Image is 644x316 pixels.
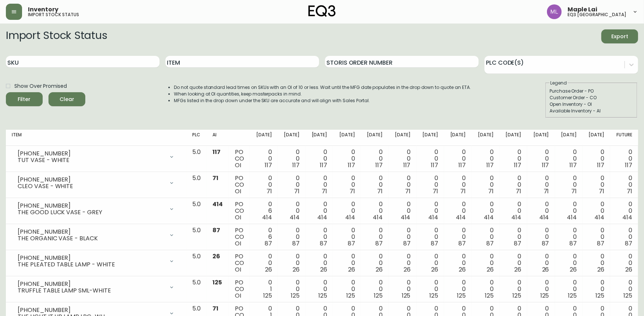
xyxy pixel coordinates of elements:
[422,279,438,299] div: 0 0
[477,175,493,195] div: 0 0
[547,4,562,19] img: 61e28cffcf8cc9f4e300d877dd684943
[186,198,207,224] td: 5.0
[292,161,300,169] span: 117
[428,213,438,222] span: 414
[569,161,577,169] span: 117
[235,253,244,273] div: PO CO
[505,253,521,273] div: 0 0
[433,187,438,195] span: 71
[601,29,638,43] button: Export
[284,279,300,299] div: 0 0
[450,201,466,221] div: 0 0
[367,149,383,169] div: 0 0
[294,187,300,195] span: 71
[207,130,229,146] th: AI
[561,227,577,247] div: 0 0
[450,227,466,247] div: 0 0
[487,265,494,274] span: 26
[235,187,241,195] span: OI
[18,281,164,287] div: [PHONE_NUMBER]
[533,279,549,299] div: 0 0
[256,279,272,299] div: 0 1
[18,176,164,183] div: [PHONE_NUMBER]
[616,227,632,247] div: 0 0
[212,252,220,261] span: 26
[477,253,493,273] div: 0 0
[339,175,355,195] div: 0 0
[461,187,466,195] span: 71
[477,149,493,169] div: 0 0
[18,307,164,313] div: [PHONE_NUMBER]
[18,209,164,216] div: THE GOOD LUCK VASE - GREY
[514,161,521,169] span: 117
[235,175,244,195] div: PO CO
[422,201,438,221] div: 0 0
[311,279,327,299] div: 0 0
[450,279,466,299] div: 0 0
[348,265,355,274] span: 26
[540,291,549,300] span: 125
[514,265,521,274] span: 26
[457,291,466,300] span: 125
[290,213,300,222] span: 414
[235,239,241,248] span: OI
[12,175,180,191] div: [PHONE_NUMBER]CLEO VASE - WHITE
[627,187,632,195] span: 71
[511,213,521,222] span: 414
[284,149,300,169] div: 0 0
[456,213,466,222] span: 414
[12,279,180,295] div: [PHONE_NUMBER]TRUFFLE TABLE LAMP SML-WHITE
[588,227,604,247] div: 0 0
[54,95,79,104] span: Clear
[6,29,107,43] h2: Import Stock Status
[186,172,207,198] td: 5.0
[12,227,180,243] div: [PHONE_NUMBER]THE ORGANIC VASE - BLACK
[588,201,604,221] div: 0 0
[263,291,272,300] span: 125
[514,239,521,248] span: 87
[402,291,411,300] span: 125
[459,161,466,169] span: 117
[403,161,411,169] span: 117
[322,187,327,195] span: 71
[404,265,411,274] span: 26
[533,227,549,247] div: 0 0
[422,149,438,169] div: 0 0
[533,253,549,273] div: 0 0
[174,97,471,104] li: MFGs listed in the drop down under the SKU are accurate and will align with Sales Portal.
[319,291,328,300] span: 125
[212,226,220,234] span: 87
[12,201,180,217] div: [PHONE_NUMBER]THE GOOD LUCK VASE - GREY
[561,279,577,299] div: 0 0
[339,253,355,273] div: 0 0
[18,202,164,209] div: [PHONE_NUMBER]
[212,148,221,156] span: 117
[588,279,604,299] div: 0 0
[561,175,577,195] div: 0 0
[533,175,549,195] div: 0 0
[284,175,300,195] div: 0 0
[18,255,164,261] div: [PHONE_NUMBER]
[599,187,605,195] span: 71
[320,161,328,169] span: 117
[550,108,633,114] div: Available Inventory - AI
[477,279,493,299] div: 0 0
[485,291,494,300] span: 125
[186,276,207,302] td: 5.0
[348,161,355,169] span: 117
[394,175,410,195] div: 0 0
[596,291,605,300] span: 125
[339,201,355,221] div: 0 0
[488,187,494,195] span: 71
[311,201,327,221] div: 0 0
[375,239,383,248] span: 87
[477,201,493,221] div: 0 0
[284,201,300,221] div: 0 0
[284,227,300,247] div: 0 0
[571,187,577,195] span: 71
[555,130,583,146] th: [DATE]
[595,213,605,222] span: 414
[186,250,207,276] td: 5.0
[293,265,300,274] span: 26
[394,201,410,221] div: 0 0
